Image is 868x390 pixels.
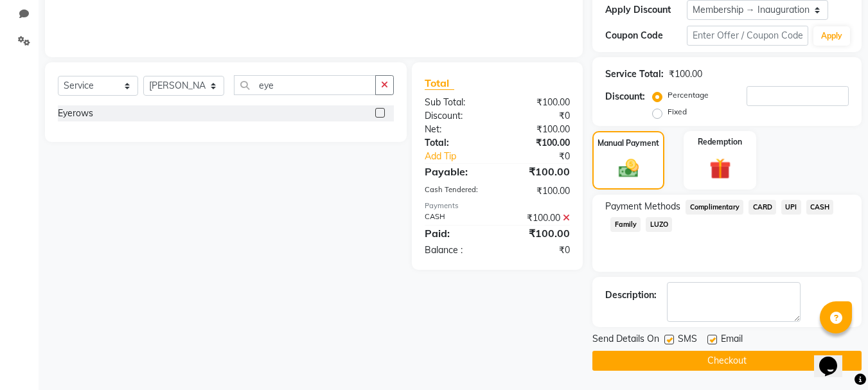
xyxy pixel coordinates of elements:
[721,332,743,348] span: Email
[415,226,497,241] div: Paid:
[813,26,850,46] button: Apply
[58,107,93,120] div: Eyerows
[646,217,672,232] span: LUZO
[610,217,641,232] span: Family
[497,211,580,225] div: ₹100.00
[592,351,862,371] button: Checkout
[425,200,570,211] div: Payments
[497,226,580,241] div: ₹100.00
[497,244,580,257] div: ₹0
[415,123,497,136] div: Net:
[415,109,497,123] div: Discount:
[612,157,645,180] img: _cash.svg
[668,89,709,101] label: Percentage
[415,164,497,179] div: Payable:
[748,200,776,215] span: CARD
[678,332,697,348] span: SMS
[497,136,580,150] div: ₹100.00
[511,150,580,163] div: ₹0
[806,200,834,215] span: CASH
[698,136,742,148] label: Redemption
[814,339,855,377] iframe: chat widget
[605,288,657,302] div: Description:
[592,332,659,348] span: Send Details On
[234,75,376,95] input: Search or Scan
[497,164,580,179] div: ₹100.00
[605,90,645,103] div: Discount:
[415,211,497,225] div: CASH
[415,96,497,109] div: Sub Total:
[415,184,497,198] div: Cash Tendered:
[686,200,743,215] span: Complimentary
[415,244,497,257] div: Balance :
[669,67,702,81] div: ₹100.00
[415,136,497,150] div: Total:
[605,3,686,17] div: Apply Discount
[668,106,687,118] label: Fixed
[703,155,738,182] img: _gift.svg
[425,76,454,90] span: Total
[781,200,801,215] span: UPI
[605,29,686,42] div: Coupon Code
[415,150,511,163] a: Add Tip
[605,67,664,81] div: Service Total:
[497,109,580,123] div: ₹0
[598,137,659,149] label: Manual Payment
[497,123,580,136] div: ₹100.00
[605,200,680,213] span: Payment Methods
[497,184,580,198] div: ₹100.00
[687,26,808,46] input: Enter Offer / Coupon Code
[497,96,580,109] div: ₹100.00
